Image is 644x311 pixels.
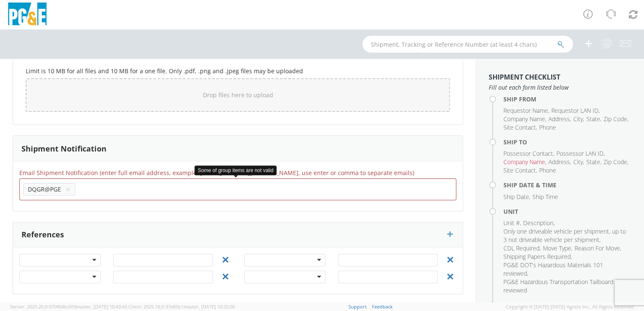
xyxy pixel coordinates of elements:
[523,219,554,227] span: Description
[503,244,540,252] span: CDL Required
[551,106,600,115] li: ,
[548,158,571,166] li: ,
[573,115,584,123] li: ,
[575,244,621,253] li: ,
[556,149,605,158] li: ,
[66,184,71,194] button: ×
[503,193,529,201] span: Ship Date
[548,115,571,123] li: ,
[349,303,367,310] a: Support
[532,193,558,201] span: Ship Time
[503,123,536,131] span: Site Contact
[539,166,556,174] span: Phone
[539,123,556,131] span: Phone
[26,68,450,74] h5: Limit is 10 MB for all files and 10 MB for a one file. Only .pdf, .png and .jpeg files may be upl...
[543,244,571,252] span: Move Type
[21,144,106,153] h3: Shipment Notification
[503,219,520,227] span: Unit #
[76,303,127,310] span: master, [DATE] 10:43:43
[573,115,583,123] span: City
[503,149,554,158] li: ,
[503,166,536,174] span: Site Contact
[503,219,521,227] li: ,
[503,123,537,132] li: ,
[503,261,629,278] li: ,
[573,158,584,166] li: ,
[10,303,127,310] span: Server: 2025.20.0-970904bc0f3
[506,303,634,310] span: Copyright © [DATE]-[DATE] Agistix Inc., All Rights Reserved
[184,303,235,310] span: master, [DATE] 10:25:00
[503,253,571,260] span: Shipping Papers Required
[586,158,600,166] span: State
[551,106,599,114] span: Requestor LAN ID
[372,303,393,310] a: Feedback
[586,158,601,166] li: ,
[548,158,570,166] span: Address
[194,165,277,175] div: Some of group items are not valid
[6,3,48,27] img: pge-logo-06675f144f4cfa6a6814.png
[19,169,414,177] span: Email Shipment Notification (enter full email address, example: jdoe01@agistix.com, use enter or ...
[548,115,570,123] span: Address
[203,91,273,99] span: Drop files here to upload
[503,278,613,294] span: PG&E Hazardous Transportation Tailboard reviewed
[503,115,545,123] span: Company Name
[604,158,627,166] span: Zip Code
[586,115,601,123] li: ,
[503,182,631,188] h4: Ship Date & Time
[503,106,548,114] span: Requestor Name
[503,158,545,166] span: Company Name
[503,166,537,175] li: ,
[503,158,546,166] li: ,
[28,185,61,193] span: DQGR@PGE
[573,158,583,166] span: City
[503,227,629,244] li: ,
[543,244,572,253] li: ,
[503,115,546,123] li: ,
[503,106,549,115] li: ,
[362,36,573,53] input: Shipment, Tracking or Reference Number (at least 4 chars)
[503,149,553,157] span: Possessor Contact
[604,115,628,123] li: ,
[503,139,631,145] h4: Ship To
[604,115,627,123] span: Zip Code
[128,303,235,310] span: Client: 2025.18.0-37e85b1
[523,219,555,227] li: ,
[503,244,541,253] li: ,
[21,230,64,239] h3: References
[503,193,530,201] li: ,
[503,261,603,277] span: PG&E DOT's Hazardous Materials 101 reviewed
[503,208,631,215] h4: Unit
[575,244,620,252] span: Reason For Move
[586,115,600,123] span: State
[503,253,572,261] li: ,
[503,227,626,244] span: Only one driveable vehicle per shipment, up to 3 not driveable vehicle per shipment
[556,149,604,157] span: Possessor LAN ID
[604,158,628,166] li: ,
[489,72,560,82] strong: Shipment Checklist
[489,83,631,92] span: Fill out each form listed below
[503,96,631,102] h4: Ship From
